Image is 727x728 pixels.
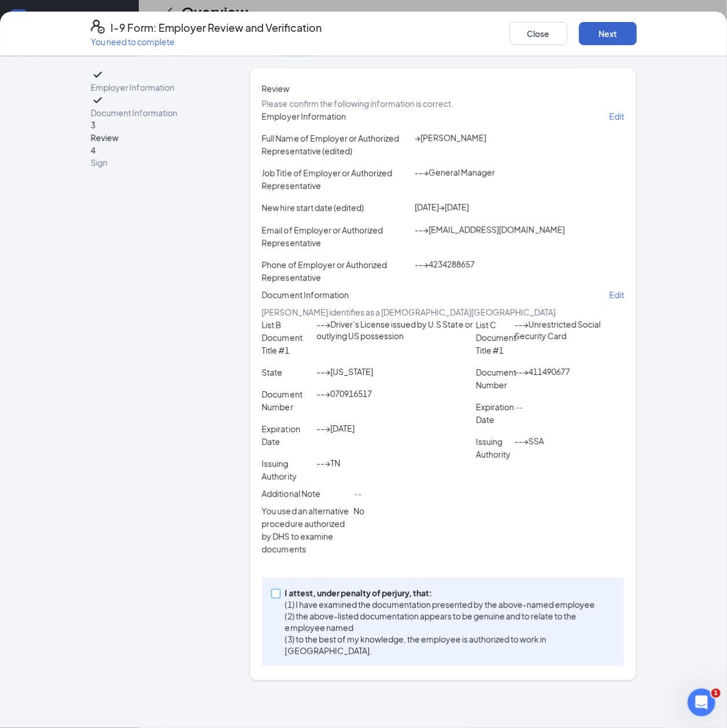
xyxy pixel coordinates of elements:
h4: I-9 Form: Employer Review and Verification [110,20,322,36]
span: -- [316,366,324,377]
p: (2) the above-listed documentation appears to be genuine and to relate to the employee named [285,611,611,634]
span: → [324,388,330,399]
p: Email of Employer or Authorized Representative [262,223,410,249]
p: You need to complete [91,36,322,47]
span: -- [316,423,324,433]
span: -- [514,436,522,446]
span: 1 [711,689,721,698]
span: -- [316,458,324,468]
span: → [324,366,330,377]
span: Review [262,82,625,95]
p: List C Document Title #1 [476,318,510,356]
span: → [522,366,528,377]
span: [DATE] [445,202,469,212]
p: List B Document Title #1 [262,318,312,356]
p: Phone of Employer or Authorized Representative [262,258,410,284]
span: [DATE] [415,202,439,212]
span: → [423,259,429,269]
span: TN [330,458,340,468]
span: → [415,133,420,143]
span: Employer Information [91,82,227,93]
span: → [324,423,330,433]
span: No [353,506,364,516]
span: 070916517 [330,388,372,399]
span: → [423,167,429,178]
span: Document Information [91,107,227,119]
span: 4 [91,145,95,156]
span: 411490677 [528,366,570,377]
span: → [522,436,528,446]
span: Please confirm the following information is correct. [262,98,453,109]
span: -- [316,388,324,399]
span: General Manager [429,167,495,178]
span: Document Information [262,288,349,301]
p: Additional Note [262,487,349,500]
svg: Checkmark [91,93,105,107]
p: Document Number [476,366,510,391]
span: [EMAIL_ADDRESS][DOMAIN_NAME] [429,224,564,234]
p: Document Number [262,388,312,413]
p: (1) I have examined the documentation presented by the above-named employee [285,599,611,611]
span: 3 [91,120,95,130]
span: [PERSON_NAME] [420,133,486,143]
span: -- [415,224,423,234]
p: You used an alternative procedure authorized by DHS to examine documents [262,505,349,556]
button: Next [579,22,637,45]
p: (3) to the best of my knowledge, the employee is authorized to work in [GEOGRAPHIC_DATA]. [285,634,611,657]
span: -- [415,259,423,269]
iframe: Intercom live chat [688,689,715,716]
span: Review [91,131,227,144]
p: Full Name of Employer or Authorized Representative (edited) [262,132,410,157]
span: → [324,458,330,468]
span: → [423,224,429,234]
p: Expiration Date [476,400,510,426]
p: Issuing Authority [476,435,510,461]
p: Expiration Date [262,422,312,448]
span: 4234288657 [429,259,475,269]
span: -- [514,319,522,329]
span: [DATE] [330,423,355,433]
svg: FormI9EVerifyIcon [91,20,105,34]
span: → [324,319,330,329]
span: Sign [91,157,227,168]
span: -- [353,488,361,499]
span: -- [415,167,423,178]
p: Job Title of Employer or Authorized Representative [262,167,410,192]
span: Unrestricted Social Security Card [514,319,600,341]
span: → [522,319,528,329]
span: Employer Information [262,110,346,123]
span: → [439,202,445,212]
p: I attest, under penalty of perjury, that: [285,587,611,599]
p: Issuing Authority [262,457,312,483]
span: -- [514,402,522,412]
p: Edit [609,289,624,300]
span: -- [316,319,324,329]
span: -- [514,366,522,377]
span: [PERSON_NAME] identifies as a [DEMOGRAPHIC_DATA][GEOGRAPHIC_DATA] [262,307,556,317]
span: [US_STATE] [330,366,373,377]
p: Edit [609,111,624,122]
p: State [262,366,312,378]
span: Driver’s License issued by U.S State or outlying US possession [316,319,473,341]
svg: Checkmark [91,68,105,82]
span: SSA [528,436,544,446]
p: New hire start date (edited) [262,201,410,214]
button: Close [510,22,567,45]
